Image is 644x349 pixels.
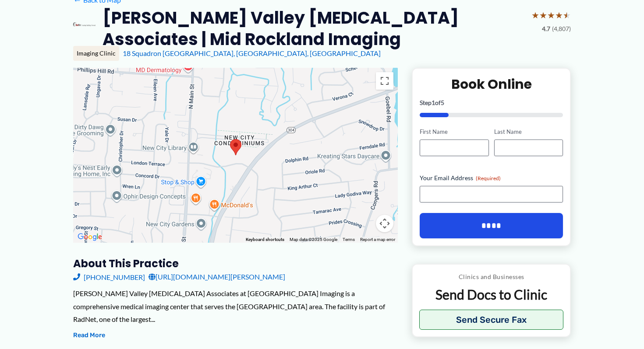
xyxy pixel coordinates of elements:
[376,72,393,90] button: Toggle fullscreen view
[290,237,337,242] span: Map data ©2025 Google
[246,237,284,243] button: Keyboard shortcuts
[73,257,398,270] h3: About this practice
[420,128,488,136] label: First Name
[419,271,563,283] p: Clinics and Businesses
[149,270,285,283] a: [URL][DOMAIN_NAME][PERSON_NAME]
[476,175,501,181] span: (Required)
[494,128,563,136] label: Last Name
[432,99,435,106] span: 1
[73,46,119,61] div: Imaging Clinic
[542,23,550,35] span: 4.7
[547,7,555,23] span: ★
[552,23,571,35] span: (4,807)
[539,7,547,23] span: ★
[555,7,563,23] span: ★
[420,100,563,106] p: Step of
[75,231,104,243] a: Open this area in Google Maps (opens a new window)
[103,7,524,50] h2: [PERSON_NAME] Valley [MEDICAL_DATA] Associates | Mid Rockland Imaging
[75,231,104,243] img: Google
[420,76,563,93] h2: Book Online
[419,310,563,330] button: Send Secure Fax
[420,174,563,182] label: Your Email Address
[73,287,398,326] div: [PERSON_NAME] Valley [MEDICAL_DATA] Associates at [GEOGRAPHIC_DATA] Imaging is a comprehensive me...
[563,7,571,23] span: ★
[376,215,393,232] button: Map camera controls
[441,99,444,106] span: 5
[123,49,381,57] a: 18 Squadron [GEOGRAPHIC_DATA], [GEOGRAPHIC_DATA], [GEOGRAPHIC_DATA]
[343,237,355,242] a: Terms
[419,286,563,303] p: Send Docs to Clinic
[360,237,395,242] a: Report a map error
[73,330,105,341] button: Read More
[531,7,539,23] span: ★
[73,270,145,283] a: [PHONE_NUMBER]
